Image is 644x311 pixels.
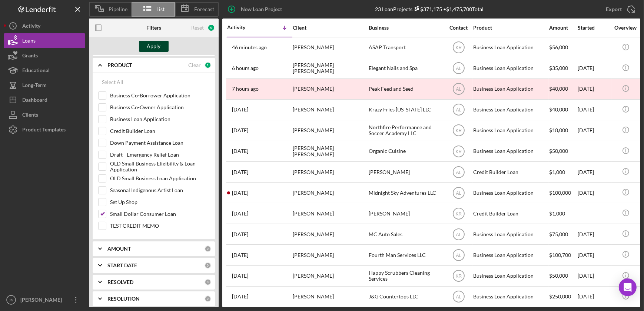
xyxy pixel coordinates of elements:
div: Business Loan Application [473,224,547,244]
label: TEST CREDIT MEMO [110,222,209,230]
div: Product Templates [22,122,66,139]
div: Business Loan Application [473,141,547,161]
div: [DATE] [578,287,611,307]
a: Clients [4,107,85,122]
div: Contact [445,25,472,31]
span: $250,000 [549,293,571,300]
span: $50,000 [549,148,568,154]
text: AL [456,170,461,175]
div: [PERSON_NAME] [293,287,367,307]
a: Product Templates [4,122,85,137]
div: Business Loan Application [473,266,547,286]
text: KR [455,45,462,50]
div: Clear [188,62,201,68]
div: Organic Cuisine [369,141,443,161]
div: Business Loan Application [473,100,547,120]
div: [DATE] [578,121,611,140]
time: 2025-10-15 16:26 [232,86,259,92]
time: 2025-10-08 20:46 [232,252,248,258]
button: Long-Term [4,78,85,93]
text: AL [456,294,461,300]
b: AMOUNT [107,246,131,252]
div: [DATE] [578,58,611,78]
div: 5 [208,24,215,31]
div: Fourth Man Services LLC [369,245,443,265]
text: KR [455,211,462,216]
div: MC Auto Sales [369,224,443,244]
div: Business Loan Application [473,183,547,203]
label: Draft - Emergency Relief Loan [110,151,209,158]
div: [PERSON_NAME] [293,266,367,286]
div: Krazy Fries [US_STATE] LLC [369,100,443,120]
div: 0 [205,295,211,302]
time: 2025-10-07 20:28 [232,273,248,279]
time: 2025-10-12 19:43 [232,190,248,196]
div: Business Loan Application [473,58,547,78]
div: [DATE] [578,245,611,265]
span: $1,000 [549,210,565,217]
div: 0 [205,262,211,269]
label: Credit Builder Loan [110,127,209,135]
span: $35,000 [549,65,568,71]
b: RESOLVED [107,279,133,285]
div: 0 [205,279,211,285]
div: [DATE] [578,266,611,286]
b: START DATE [107,262,137,268]
div: Select All [102,75,123,90]
text: AL [456,253,461,258]
div: [PERSON_NAME] [369,204,443,223]
div: Started [578,25,611,31]
div: [PERSON_NAME] [19,292,67,309]
div: [PERSON_NAME] [293,162,367,182]
b: Filters [146,25,161,31]
span: $100,000 [549,190,571,196]
time: 2025-10-14 18:15 [232,148,248,154]
label: Business Co-Borrower Application [110,92,209,99]
text: JN [9,298,13,302]
div: [DATE] [578,183,611,203]
button: Loans [4,33,85,48]
div: Clients [22,107,38,124]
time: 2025-10-14 19:00 [232,127,248,133]
div: Business Loan Application [473,38,547,57]
button: Select All [98,75,127,90]
button: Grants [4,48,85,63]
div: [PERSON_NAME] [293,100,367,120]
div: Activity [227,24,260,30]
span: $50,000 [549,272,568,279]
div: [PERSON_NAME] [PERSON_NAME] [293,58,367,78]
span: $40,000 [549,106,568,113]
button: Dashboard [4,93,85,107]
text: AL [456,107,461,113]
time: 2025-10-15 17:36 [232,65,259,71]
div: Reset [191,25,204,31]
div: J&G Countertops LLC [369,287,443,307]
button: Educational [4,63,85,78]
div: Dashboard [22,93,47,109]
div: Credit Builder Loan [473,204,547,223]
div: [DATE] [578,224,611,244]
div: [PERSON_NAME] [293,121,367,140]
label: Business Co-Owner Application [110,104,209,111]
span: $75,000 [549,231,568,237]
div: $40,000 [549,79,577,99]
button: New Loan Project [222,2,289,17]
div: [PERSON_NAME] [PERSON_NAME] [293,141,367,161]
button: Apply [139,41,169,52]
span: List [157,6,165,12]
div: 23 Loan Projects • $1,475,700 Total [375,6,484,12]
b: RESOLUTION [107,296,140,302]
label: Seasonal Indigenous Artist Loan [110,187,209,194]
div: Credit Builder Loan [473,162,547,182]
div: [PERSON_NAME] [293,183,367,203]
div: ASAP Transport [369,38,443,57]
span: $56,000 [549,44,568,50]
div: Happy Scrubbers Cleaning Services [369,266,443,286]
text: AL [456,87,461,92]
text: KR [455,149,462,154]
span: Pipeline [109,6,127,12]
text: KR [455,128,462,133]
